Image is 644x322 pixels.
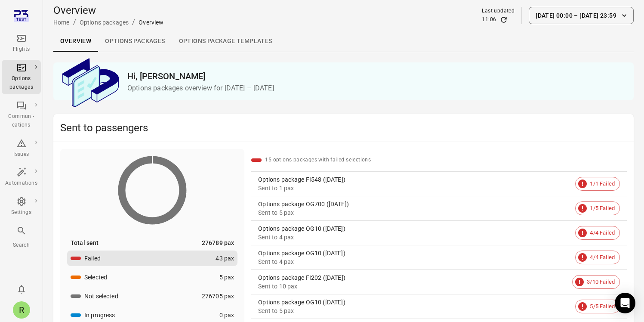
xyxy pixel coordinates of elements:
[219,273,234,282] div: 5 pax
[84,292,118,300] div: Not selected
[84,273,107,282] div: Selected
[499,15,508,24] button: Refresh data
[127,69,627,83] h2: Hi, [PERSON_NAME]
[251,294,627,319] a: Options package OG10 ([DATE])Sent to 5 pax5/5 Failed
[258,233,572,241] div: Sent to 4 pax
[2,223,41,252] button: Search
[73,17,76,28] li: /
[132,17,135,28] li: /
[5,150,37,159] div: Issues
[60,121,627,135] h2: Sent to passengers
[251,221,627,245] a: Options package OG10 ([DATE])Sent to 4 pax4/4 Failed
[615,293,635,313] div: Open Intercom Messenger
[53,31,98,52] a: Overview
[5,179,37,188] div: Automations
[258,200,572,208] div: Options package OG700 ([DATE])
[582,278,619,286] span: 3/10 Failed
[482,15,496,24] div: 11:06
[251,172,627,196] a: Options package FI548 ([DATE])Sent to 1 pax1/1 Failed
[258,273,569,282] div: Options package FI202 ([DATE])
[84,254,101,263] div: Failed
[258,249,572,257] div: Options package OG10 ([DATE])
[127,83,627,93] p: Options packages overview for [DATE] – [DATE]
[67,251,237,266] button: Failed43 pax
[9,298,34,322] button: Rachel
[98,31,172,52] a: Options packages
[202,238,234,247] div: 276789 pax
[258,257,572,266] div: Sent to 4 pax
[258,224,572,233] div: Options package OG10 ([DATE])
[482,7,515,15] div: Last updated
[258,175,572,184] div: Options package FI548 ([DATE])
[53,3,164,17] h1: Overview
[216,254,234,263] div: 43 pax
[5,45,37,54] div: Flights
[172,31,279,52] a: Options package Templates
[80,19,129,26] a: Options packages
[585,302,619,311] span: 5/5 Failed
[67,288,237,304] button: Not selected276705 pax
[258,184,572,192] div: Sent to 1 pax
[585,253,619,262] span: 4/4 Failed
[13,301,30,319] div: R
[585,180,619,188] span: 1/1 Failed
[53,17,164,28] nav: Breadcrumbs
[2,194,41,220] a: Settings
[84,311,115,319] div: In progress
[71,238,99,247] div: Total sent
[5,74,37,92] div: Options packages
[585,204,619,213] span: 1/5 Failed
[258,307,572,315] div: Sent to 5 pax
[258,298,572,307] div: Options package OG10 ([DATE])
[251,245,627,269] a: Options package OG10 ([DATE])Sent to 4 pax4/4 Failed
[251,196,627,220] a: Options package OG700 ([DATE])Sent to 5 pax1/5 Failed
[529,7,634,24] button: [DATE] 00:00 – [DATE] 23:59
[67,269,237,285] button: Selected5 pax
[2,164,41,190] a: Automations
[258,208,572,217] div: Sent to 5 pax
[5,208,37,217] div: Settings
[5,241,37,250] div: Search
[139,18,163,27] div: Overview
[585,229,619,237] span: 4/4 Failed
[219,311,234,319] div: 0 pax
[53,31,634,52] div: Local navigation
[265,156,371,164] div: 15 options packages with failed selections
[2,60,41,94] a: Options packages
[2,98,41,132] a: Communi-cations
[13,281,30,298] button: Notifications
[53,19,70,26] a: Home
[2,31,41,56] a: Flights
[5,112,37,130] div: Communi-cations
[202,292,234,300] div: 276705 pax
[251,270,627,294] a: Options package FI202 ([DATE])Sent to 10 pax3/10 Failed
[2,136,41,161] a: Issues
[258,282,569,291] div: Sent to 10 pax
